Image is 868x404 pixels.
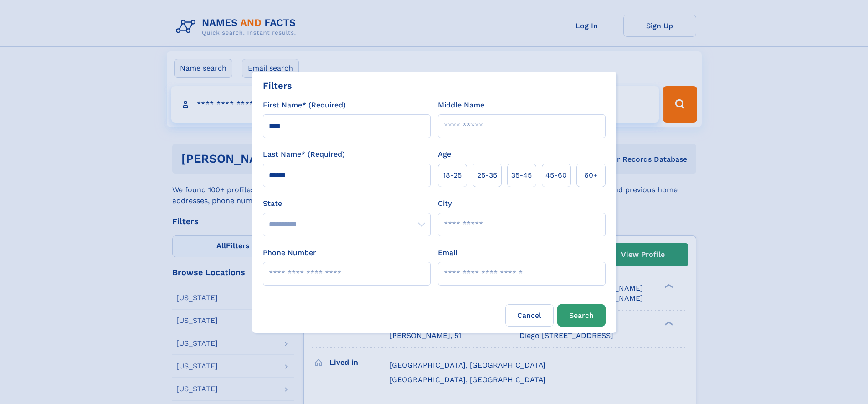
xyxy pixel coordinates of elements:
label: State [263,198,431,209]
label: First Name* (Required) [263,100,346,111]
span: 25‑35 [477,170,497,181]
button: Search [557,304,606,327]
label: Age [438,149,451,160]
span: 60+ [584,170,598,181]
label: Email [438,247,457,258]
label: Phone Number [263,247,316,258]
label: Last Name* (Required) [263,149,345,160]
span: 18‑25 [443,170,462,181]
label: Middle Name [438,100,484,111]
span: 45‑60 [545,170,567,181]
div: Filters [263,79,292,92]
label: City [438,198,452,209]
label: Cancel [505,304,554,327]
span: 35‑45 [511,170,532,181]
